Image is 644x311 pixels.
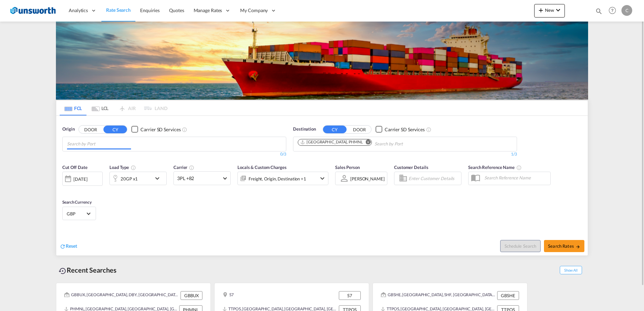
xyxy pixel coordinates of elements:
div: GBSHE, Sheffield, SHF, United Kingdom, GB & Ireland, Europe [381,291,495,300]
md-checkbox: Checkbox No Ink [376,126,425,133]
span: New [537,7,562,13]
div: 0/3 [62,151,286,157]
div: 20GP x1 [121,174,138,183]
div: GBSHE [497,291,519,300]
md-icon: icon-chevron-down [554,6,562,14]
span: Search Reference Name [468,165,522,170]
span: Analytics [69,7,88,14]
button: icon-plus 400-fgNewicon-chevron-down [534,4,565,18]
input: Chips input. [67,139,131,149]
div: OriginDOOR CY Checkbox No InkUnchecked: Search for CY (Container Yard) services for all selected ... [56,116,588,255]
md-icon: icon-chevron-down [318,174,326,182]
div: icon-magnify [595,7,603,18]
md-datepicker: Select [62,185,67,194]
button: CY [103,126,127,133]
input: Enter Customer Details [409,173,459,183]
div: [PERSON_NAME] [350,176,385,181]
md-tab-item: FCL [60,101,87,115]
span: Manage Rates [194,7,222,14]
span: Destination [293,126,316,133]
div: Recent Searches [56,263,119,278]
div: S7 [223,291,234,300]
span: Cut Off Date [62,165,88,170]
div: Freight Origin Destination Dock Stuffing [249,174,306,183]
img: 3748d800213711f08852f18dcb6d8936.jpg [10,3,56,18]
div: Manila, PHMNL [300,139,363,145]
div: C [621,5,632,16]
div: [DATE] [62,172,103,186]
span: GBP [67,211,86,217]
span: Rate Search [106,7,131,13]
div: Help [607,5,621,17]
div: GBBUX [181,291,202,300]
span: My Company [240,7,268,14]
md-icon: The selected Trucker/Carrierwill be displayed in the rate results If the rates are from another f... [189,165,194,170]
md-pagination-wrapper: Use the left and right arrow keys to navigate between tabs [60,101,167,115]
md-icon: icon-chevron-down [153,174,165,182]
span: Sales Person [335,165,360,170]
div: icon-refreshReset [60,243,77,250]
div: [DATE] [73,176,87,182]
span: Load Type [109,165,136,170]
img: LCL+%26+FCL+BACKGROUND.png [56,22,588,100]
md-select: Select Currency: £ GBPUnited Kingdom Pound [66,209,92,218]
md-icon: Unchecked: Search for CY (Container Yard) services for all selected carriers.Checked : Search for... [182,127,187,132]
div: GBBUX, Buxton, DBY, United Kingdom, GB & Ireland, Europe [64,291,179,300]
div: Carrier SD Services [140,126,181,133]
div: 20GP x1icon-chevron-down [109,172,167,185]
div: Press delete to remove this chip. [300,139,364,145]
md-icon: icon-arrow-right [576,244,580,249]
span: Quotes [169,7,184,13]
md-icon: icon-plus 400-fg [537,6,545,14]
div: Freight Origin Destination Dock Stuffingicon-chevron-down [237,172,328,185]
div: Carrier SD Services [385,126,425,133]
md-checkbox: Checkbox No Ink [131,126,181,133]
span: Show All [560,266,582,274]
md-chips-wrap: Chips container with autocompletion. Enter the text area, type text to search, and then use the u... [66,137,134,149]
span: Locals & Custom Charges [237,165,287,170]
md-icon: Your search will be saved by the below given name [516,165,522,170]
button: Remove [361,139,372,146]
span: Help [607,5,618,16]
input: Chips input. [375,139,439,149]
md-chips-wrap: Chips container. Use arrow keys to select chips. [297,137,441,149]
md-tab-item: LCL [87,101,114,115]
md-icon: icon-information-outline [131,165,136,170]
md-icon: Unchecked: Search for CY (Container Yard) services for all selected carriers.Checked : Search for... [426,127,431,132]
md-icon: icon-refresh [60,243,66,249]
input: Search Reference Name [481,173,550,183]
span: Enquiries [140,7,160,13]
span: Customer Details [394,165,428,170]
div: 1/3 [293,151,517,157]
button: CY [323,126,347,133]
span: Search Currency [62,200,92,205]
span: Origin [62,126,74,133]
button: DOOR [348,126,371,133]
md-icon: icon-magnify [595,7,603,15]
md-icon: icon-backup-restore [59,267,67,275]
button: Search Ratesicon-arrow-right [544,240,584,252]
span: Search Rates [548,243,580,249]
span: 3PL +82 [177,175,221,182]
span: Carrier [173,165,194,170]
div: S7 [339,291,361,300]
span: Reset [66,243,77,249]
button: DOOR [79,126,102,133]
button: Note: By default Schedule search will only considerorigin ports, destination ports and cut off da... [500,240,541,252]
md-select: Sales Person: Cesar Caicedo [350,174,385,183]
